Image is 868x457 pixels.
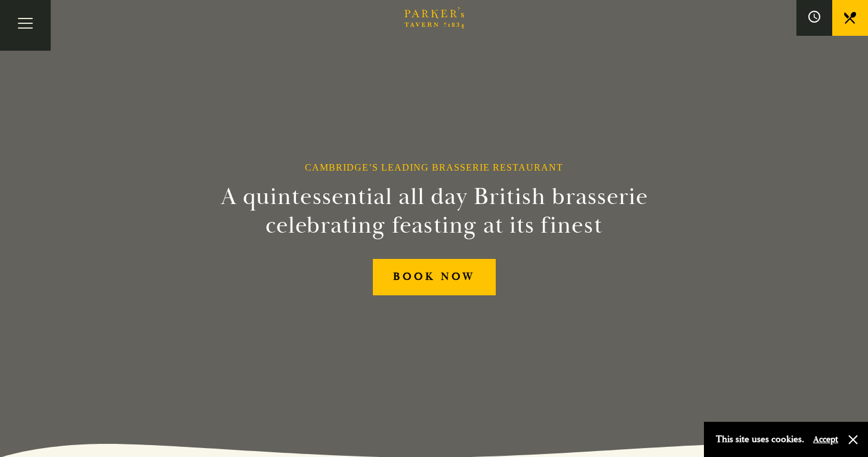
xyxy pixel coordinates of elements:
a: BOOK NOW [373,259,496,295]
button: Accept [813,434,838,445]
h2: A quintessential all day British brasserie celebrating feasting at its finest [162,183,706,240]
p: This site uses cookies. [716,431,804,448]
button: Close and accept [847,434,859,446]
h1: Cambridge’s Leading Brasserie Restaurant [305,162,563,173]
